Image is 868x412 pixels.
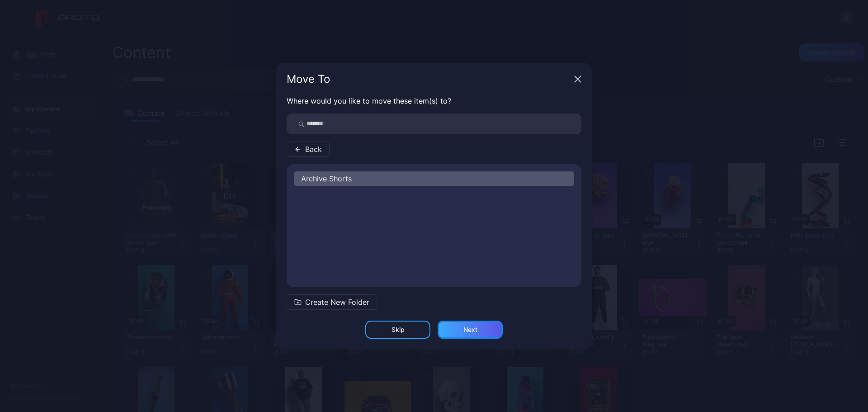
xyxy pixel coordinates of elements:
button: Back [287,142,330,157]
button: Next [438,321,503,339]
p: Where would you like to move these item(s) to? [287,95,581,106]
span: Back [305,144,322,155]
button: Skip [365,321,430,339]
span: Archive Shorts [301,173,352,184]
div: Skip [392,326,405,333]
div: Move To [287,74,571,85]
button: Create New Folder [287,294,377,310]
span: Create New Folder [305,297,369,308]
